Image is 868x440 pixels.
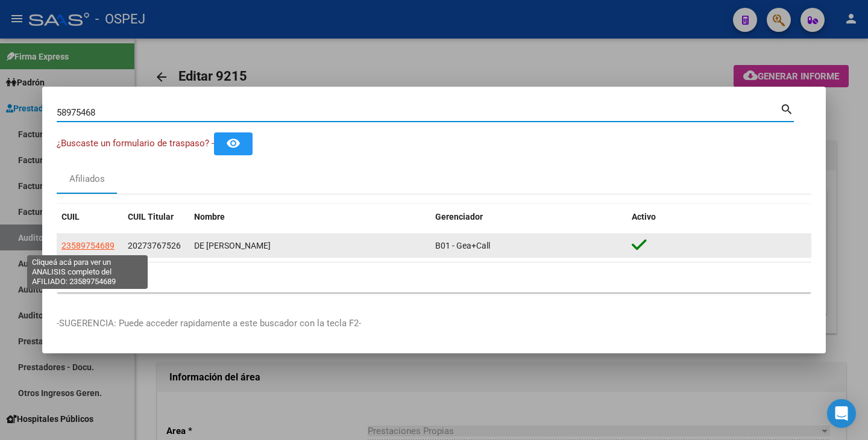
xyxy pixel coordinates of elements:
[69,172,105,186] div: Afiliados
[435,212,483,222] span: Gerenciador
[61,241,115,250] span: 23589754689
[194,239,426,253] div: DE [PERSON_NAME]
[780,101,794,116] mat-icon: search
[57,204,123,230] datatable-header-cell: CUIL
[57,262,811,293] div: 1 total
[226,136,241,150] mat-icon: remove_red_eye
[189,204,430,230] datatable-header-cell: Nombre
[430,204,627,230] datatable-header-cell: Gerenciador
[632,212,656,222] span: Activo
[827,399,856,428] div: Open Intercom Messenger
[435,241,490,250] span: B01 - Gea+Call
[627,204,811,230] datatable-header-cell: Activo
[194,212,225,222] span: Nombre
[57,138,214,149] span: ¿Buscaste un formulario de traspaso? -
[57,317,811,330] p: -SUGERENCIA: Puede acceder rapidamente a este buscador con la tecla F2-
[61,212,80,222] span: CUIL
[128,212,174,222] span: CUIL Titular
[123,204,189,230] datatable-header-cell: CUIL Titular
[128,241,181,250] span: 20273767526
